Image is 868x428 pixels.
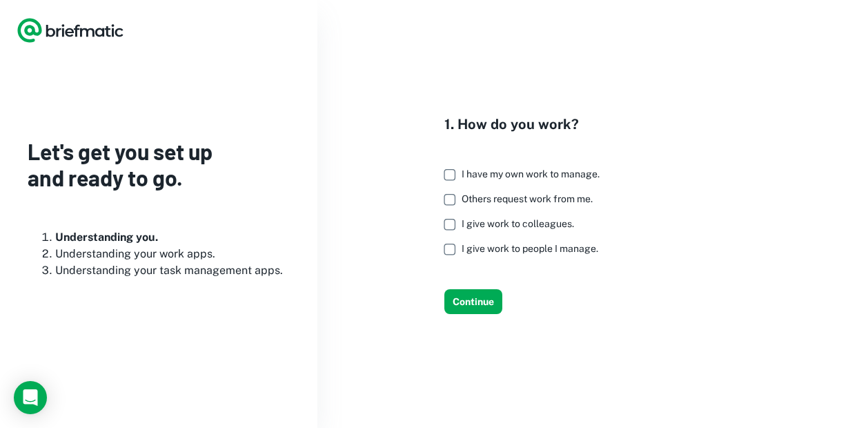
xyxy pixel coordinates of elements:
[55,246,290,262] li: Understanding your work apps.
[14,381,47,414] div: Load Chat
[17,17,124,44] a: Logo
[462,168,600,179] span: I have my own work to manage.
[55,231,158,244] b: Understanding you.
[444,289,502,314] button: Continue
[462,193,593,204] span: Others request work from me.
[444,114,611,135] h4: 1. How do you work?
[462,243,598,254] span: I give work to people I manage.
[462,218,574,229] span: I give work to colleagues.
[28,138,290,191] h3: Let's get you set up and ready to go.
[55,262,290,279] li: Understanding your task management apps.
